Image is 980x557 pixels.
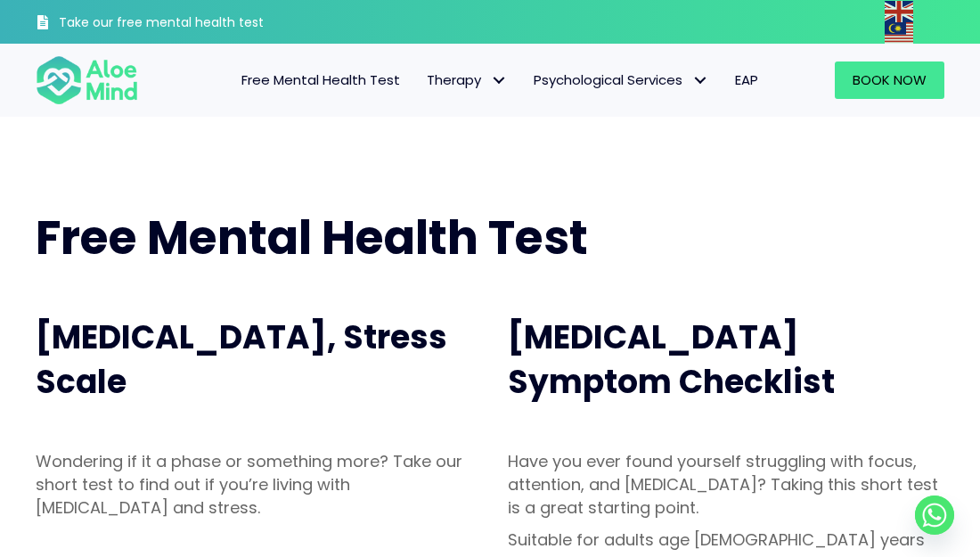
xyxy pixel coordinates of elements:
[735,70,758,89] span: EAP
[885,22,913,44] img: ms
[508,315,835,405] span: [MEDICAL_DATA] Symptom Checklist
[36,4,317,44] a: Take our free mental health test
[508,450,944,520] p: Have you ever found yourself struggling with focus, attention, and [MEDICAL_DATA]? Taking this sh...
[427,70,507,89] span: Therapy
[36,450,472,520] p: Wondering if it a phase or something more? Take our short test to find out if you’re living with ...
[687,68,713,94] span: Psychological Services: submenu
[156,61,772,99] nav: Menu
[534,70,708,89] span: Psychological Services
[835,61,944,99] a: Book Now
[36,54,138,106] img: Aloe mind Logo
[486,68,511,94] span: Therapy: submenu
[885,1,913,22] img: en
[241,70,400,89] span: Free Mental Health Test
[885,22,915,43] a: Malay
[853,70,927,89] span: Book Now
[413,61,520,99] a: TherapyTherapy: submenu
[36,315,447,405] span: [MEDICAL_DATA], Stress Scale
[520,61,722,99] a: Psychological ServicesPsychological Services: submenu
[36,205,588,270] span: Free Mental Health Test
[228,61,413,99] a: Free Mental Health Test
[59,14,317,32] h3: Take our free mental health test
[915,496,954,535] a: Whatsapp
[722,61,772,99] a: EAP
